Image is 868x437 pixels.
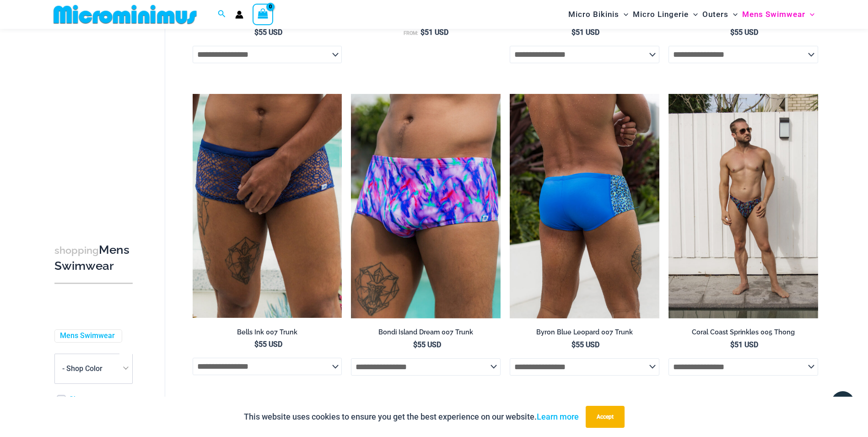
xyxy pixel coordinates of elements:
[565,1,819,27] nav: Site Navigation
[633,3,689,26] span: Micro Lingerie
[54,31,137,214] iframe: TrustedSite Certified
[193,94,342,318] img: Bells Ink 007 Trunk 10
[254,340,259,349] span: $
[689,3,698,26] span: Menu Toggle
[193,328,342,337] h2: Bells Ink 007 Trunk
[537,412,579,421] a: Learn more
[254,28,282,37] bdi: 55 USD
[730,28,734,37] span: $
[235,11,243,19] a: Account icon link
[413,340,441,349] bdi: 55 USD
[254,28,259,37] span: $
[50,4,200,25] img: MM SHOP LOGO FLAT
[351,94,501,318] a: Bondi Island Dream 007 Trunk 01Bondi Island Dream 007 Trunk 03Bondi Island Dream 007 Trunk 03
[669,94,818,318] img: Coral Coast Sprinkles 005 Thong 06
[510,94,659,318] a: Byron Blue Leopard 007 Trunk 11Byron Blue Leopard 007 Trunk 12Byron Blue Leopard 007 Trunk 12
[253,4,274,25] a: View Shopping Cart, empty
[254,340,282,349] bdi: 55 USD
[55,354,132,383] span: - Shop Color
[193,94,342,318] a: Bells Ink 007 Trunk 10Bells Ink 007 Trunk 11Bells Ink 007 Trunk 11
[510,328,659,340] a: Byron Blue Leopard 007 Trunk
[730,28,758,37] bdi: 55 USD
[742,3,805,26] span: Mens Swimwear
[54,242,133,274] h3: Mens Swimwear
[60,331,115,341] a: Mens Swimwear
[730,340,758,349] bdi: 51 USD
[586,406,625,428] button: Accept
[351,94,501,318] img: Bondi Island Dream 007 Trunk 01
[700,3,740,26] a: OutersMenu ToggleMenu Toggle
[571,28,599,37] bdi: 51 USD
[740,3,817,26] a: Mens SwimwearMenu ToggleMenu Toggle
[669,94,818,318] a: Coral Coast Sprinkles 005 Thong 06Coral Coast Sprinkles 005 Thong 08Coral Coast Sprinkles 005 Tho...
[669,328,818,340] a: Coral Coast Sprinkles 005 Thong
[218,9,226,20] a: Search icon link
[54,354,133,384] span: - Shop Color
[571,340,576,349] span: $
[193,328,342,340] a: Bells Ink 007 Trunk
[568,3,619,26] span: Micro Bikinis
[54,245,99,256] span: shopping
[510,94,659,318] img: Byron Blue Leopard 007 Trunk 12
[510,328,659,337] h2: Byron Blue Leopard 007 Trunk
[351,328,501,340] a: Bondi Island Dream 007 Trunk
[421,28,448,37] bdi: 51 USD
[421,28,425,37] span: $
[728,3,738,26] span: Menu Toggle
[669,328,818,337] h2: Coral Coast Sprinkles 005 Thong
[619,3,628,26] span: Menu Toggle
[571,340,599,349] bdi: 55 USD
[62,364,102,373] span: - Shop Color
[571,28,576,37] span: $
[566,3,631,26] a: Micro BikinisMenu ToggleMenu Toggle
[702,3,728,26] span: Outers
[404,30,418,36] span: From:
[244,410,579,424] p: This website uses cookies to ensure you get the best experience on our website.
[631,3,700,26] a: Micro LingerieMenu ToggleMenu Toggle
[351,328,501,337] h2: Bondi Island Dream 007 Trunk
[413,340,417,349] span: $
[805,3,814,26] span: Menu Toggle
[730,340,734,349] span: $
[69,395,89,404] a: Sheer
